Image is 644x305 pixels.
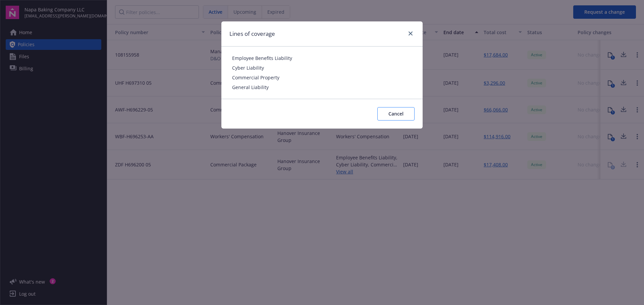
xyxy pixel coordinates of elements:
[229,29,275,38] h1: Lines of coverage
[232,84,412,91] span: General Liability
[377,107,415,121] button: Cancel
[232,64,412,71] span: Cyber Liability
[232,55,412,62] span: Employee Benefits Liability
[407,29,415,37] a: close
[232,74,412,81] span: Commercial Property
[388,110,404,117] span: Cancel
